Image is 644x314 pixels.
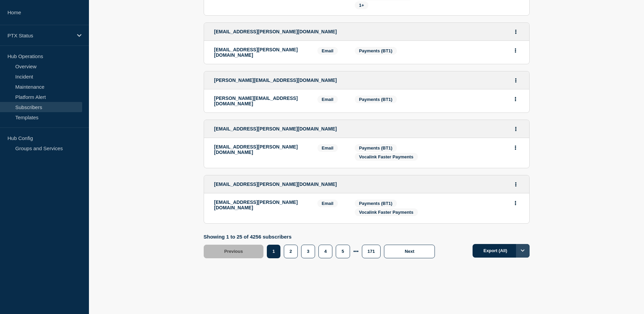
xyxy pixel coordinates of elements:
[512,75,520,86] button: Actions
[359,154,413,159] span: Vocalink Faster Payments
[359,48,392,53] span: Payments (BT1)
[317,47,338,55] span: Email
[359,210,413,215] span: Vocalink Faster Payments
[214,126,337,132] span: [EMAIL_ADDRESS][PERSON_NAME][DOMAIN_NAME]
[317,199,338,207] span: Email
[516,244,530,258] button: Options
[214,29,337,34] span: [EMAIL_ADDRESS][PERSON_NAME][DOMAIN_NAME]
[359,3,364,8] span: 1+
[512,179,520,190] button: Actions
[359,97,392,102] span: Payments (BT1)
[204,234,439,240] p: Showing 1 to 25 of 4256 subscribers
[384,245,435,258] button: Next
[204,245,264,258] button: Previous
[512,27,520,37] button: Actions
[224,249,243,254] span: Previous
[511,198,520,208] button: Actions
[301,245,315,258] button: 3
[511,45,520,56] button: Actions
[214,77,337,83] span: [PERSON_NAME][EMAIL_ADDRESS][DOMAIN_NAME]
[214,144,307,155] p: [EMAIL_ADDRESS][PERSON_NAME][DOMAIN_NAME]
[473,244,530,258] button: Export (All)
[318,245,332,258] button: 4
[317,95,338,103] span: Email
[336,245,350,258] button: 5
[214,95,307,106] p: [PERSON_NAME][EMAIL_ADDRESS][DOMAIN_NAME]
[267,245,280,258] button: 1
[284,245,298,258] button: 2
[511,142,520,153] button: Actions
[359,145,392,151] span: Payments (BT1)
[214,181,337,187] span: [EMAIL_ADDRESS][PERSON_NAME][DOMAIN_NAME]
[214,47,307,58] p: [EMAIL_ADDRESS][PERSON_NAME][DOMAIN_NAME]
[7,33,73,38] p: PTX Status
[214,199,307,210] p: [EMAIL_ADDRESS][PERSON_NAME][DOMAIN_NAME]
[362,245,381,258] button: 171
[359,201,392,206] span: Payments (BT1)
[405,249,414,254] span: Next
[317,144,338,152] span: Email
[511,94,520,104] button: Actions
[512,124,520,134] button: Actions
